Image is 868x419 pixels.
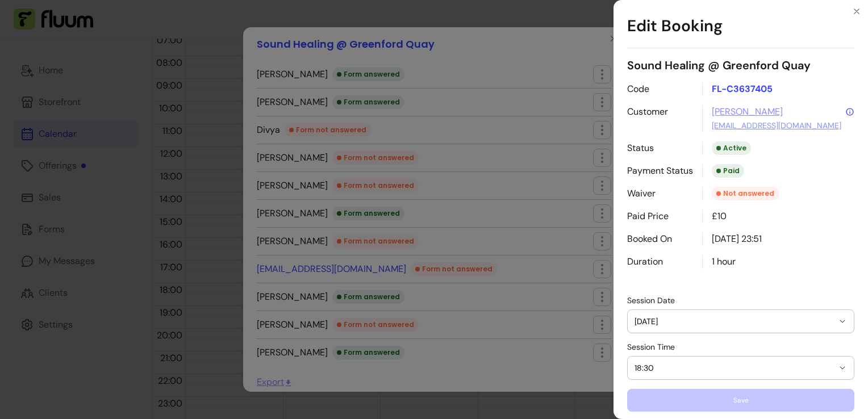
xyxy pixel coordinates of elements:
[627,255,693,269] p: Duration
[702,82,854,96] p: FL-C3637405
[702,255,854,269] div: 1 hour
[627,232,693,246] p: Booked On
[627,105,693,132] p: Customer
[712,141,751,155] div: Active
[627,209,693,223] p: Paid Price
[627,82,693,96] p: Code
[702,232,854,246] div: [DATE] 23:51
[627,141,693,155] p: Status
[627,187,693,200] p: Waiver
[627,57,854,73] p: Sound Healing @ Greenford Quay
[627,164,693,178] p: Payment Status
[635,362,833,374] span: 18:30
[712,120,841,131] a: [EMAIL_ADDRESS][DOMAIN_NAME]
[712,187,779,200] div: Not answered
[628,357,854,379] button: 18:30
[848,2,866,20] button: Close
[712,164,744,178] div: Paid
[635,316,833,327] span: [DATE]
[628,310,854,333] button: [DATE]
[627,5,854,48] h1: Edit Booking
[712,105,783,119] a: [PERSON_NAME]
[702,209,854,223] div: £10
